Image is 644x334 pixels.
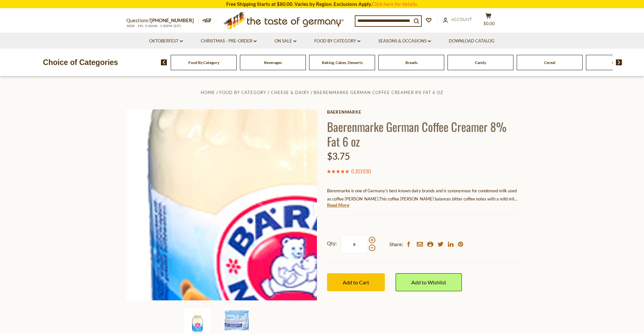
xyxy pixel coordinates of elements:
span: $3.75 [327,151,350,162]
input: Qty: [341,235,368,253]
img: next arrow [616,59,622,65]
a: Baking, Cakes, Desserts [322,60,363,65]
a: Download Catalog [449,38,495,45]
span: $0.00 [483,21,495,26]
span: Account [451,17,472,22]
a: Seasons & Occasions [378,38,431,45]
h1: Baerenmarke German Coffee Creamer 8% Fat 6 oz [327,119,518,149]
a: Candy [475,60,486,65]
a: Add to Wishlist [396,273,462,291]
a: Click here for details. [372,1,418,7]
a: 1 Review [353,167,369,175]
img: Baerenmarke German Coffee Creamer 8% Fat 6 oz [224,308,250,334]
a: On Sale [275,38,296,45]
strong: Qty: [327,239,337,247]
a: Account [443,16,472,23]
a: Read More [327,202,349,208]
img: previous arrow [161,59,167,65]
a: [PHONE_NUMBER] [150,17,194,23]
a: Baerenmarke German Coffee Creamer 8% Fat 6 oz [314,90,443,95]
a: Breads [405,60,417,65]
p: Questions? [126,16,199,25]
span: ( ) [351,167,371,174]
a: Home [201,90,215,95]
button: $0.00 [479,13,498,29]
a: Beverages [264,60,282,65]
a: Christmas - PRE-ORDER [201,38,257,45]
a: Baerenmarke [327,109,518,115]
span: Share: [389,240,403,248]
a: Food By Category [188,60,219,65]
a: Oktoberfest [149,38,183,45]
a: Food By Category [219,90,266,95]
button: Add to Cart [327,273,385,291]
span: MON - FRI, 9:00AM - 5:00PM (EST) [126,24,182,28]
a: Cereal [544,60,555,65]
span: Bärenmarke is one of Germany's best known dairy brands and is synonymous for condensed milk used ... [327,188,517,201]
a: Food By Category [314,38,360,45]
img: Baerenmarke German Coffee Creamer 8% Fat 6 oz [184,308,211,334]
span: Add to Cart [343,279,369,285]
a: Cheese & Dairy [271,90,309,95]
